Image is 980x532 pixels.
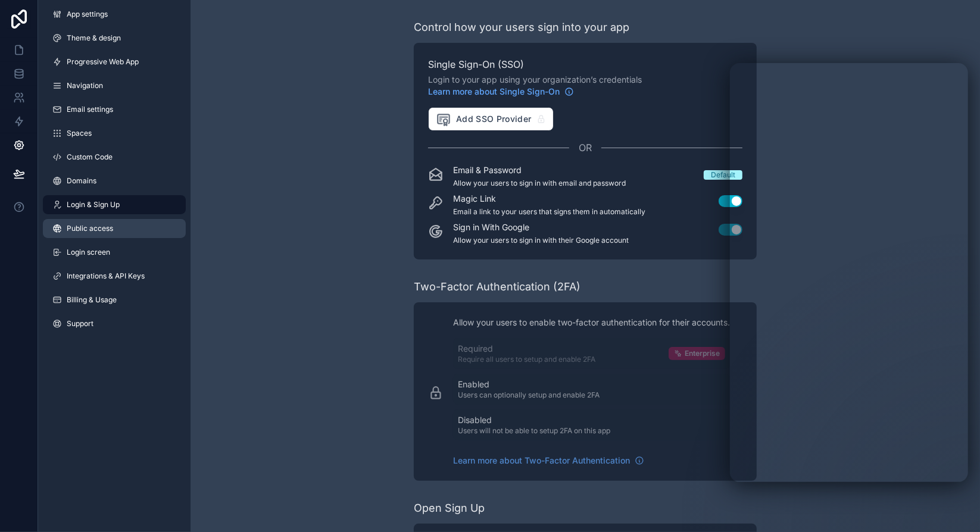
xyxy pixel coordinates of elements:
span: Navigation [67,81,103,90]
div: Open Sign Up [414,500,485,517]
span: Custom Code [67,152,113,162]
span: App settings [67,10,108,19]
iframe: Intercom live chat [940,492,968,520]
p: Allow your users to sign in with their Google account [453,236,629,245]
button: Add SSO Provider [428,107,554,131]
div: Default [711,170,735,180]
p: Enabled [458,378,600,390]
a: Progressive Web App [43,52,186,71]
p: Users will not be able to setup 2FA on this app [458,426,610,436]
span: Spaces [67,129,92,138]
span: Add SSO Provider [436,111,532,127]
span: Enterprise [685,349,720,358]
div: Two-Factor Authentication (2FA) [414,278,580,295]
a: Email settings [43,100,186,119]
a: Public access [43,219,186,238]
p: Magic Link [453,193,645,205]
a: Login screen [43,243,186,262]
span: Theme & design [67,33,121,43]
p: Users can optionally setup and enable 2FA [458,390,600,400]
span: Support [67,319,93,328]
a: Learn more about Two-Factor Authentication [453,455,644,467]
span: Billing & Usage [67,295,117,305]
a: Theme & design [43,29,186,48]
span: Login to your app using your organization’s credentials [428,74,742,98]
p: Allow your users to enable two-factor authentication for their accounts. [453,317,730,328]
a: Learn more about Single Sign-On [428,86,574,98]
a: Login & Sign Up [43,195,186,214]
span: Login screen [67,248,110,257]
a: Spaces [43,124,186,143]
div: Control how your users sign into your app [414,19,629,36]
span: Integrations & API Keys [67,271,145,281]
p: Required [458,343,595,355]
span: Domains [67,176,96,186]
span: Single Sign-On (SSO) [428,57,742,71]
span: Login & Sign Up [67,200,120,209]
a: Billing & Usage [43,290,186,309]
p: Sign in With Google [453,221,629,233]
span: Public access [67,224,113,233]
a: App settings [43,5,186,24]
a: Integrations & API Keys [43,267,186,286]
span: Progressive Web App [67,57,139,67]
span: Learn more about Single Sign-On [428,86,560,98]
p: Require all users to setup and enable 2FA [458,355,595,364]
p: Allow your users to sign in with email and password [453,179,626,188]
span: Email settings [67,105,113,114]
iframe: Intercom live chat [730,63,968,482]
span: Learn more about Two-Factor Authentication [453,455,630,467]
a: Domains [43,171,186,190]
p: Email & Password [453,164,626,176]
a: Navigation [43,76,186,95]
span: OR [579,140,592,155]
p: Email a link to your users that signs them in automatically [453,207,645,217]
p: Disabled [458,414,610,426]
a: Custom Code [43,148,186,167]
a: Support [43,314,186,333]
